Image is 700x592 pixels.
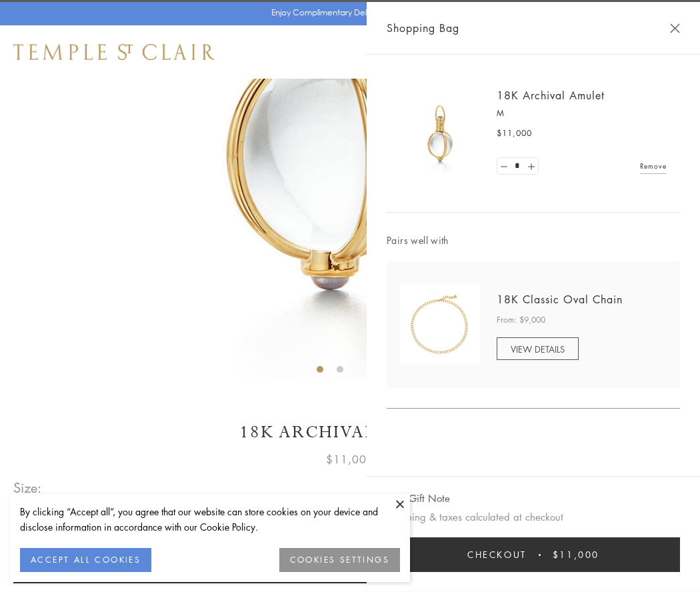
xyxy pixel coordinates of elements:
[13,477,43,499] span: Size:
[497,158,511,175] a: Set quantity to 0
[511,343,565,355] span: VIEW DETAILS
[670,23,680,33] button: Close Shopping Bag
[271,6,423,19] p: Enjoy Complimentary Delivery & Returns
[387,509,680,525] p: Shipping & taxes calculated at checkout
[13,421,687,444] h1: 18K Archival Amulet
[497,88,605,103] a: 18K Archival Amulet
[20,548,151,572] button: ACCEPT ALL COOKIES
[279,548,400,572] button: COOKIES SETTINGS
[497,292,623,307] a: 18K Classic Oval Chain
[497,313,545,327] span: From: $9,000
[524,158,537,175] a: Set quantity to 2
[640,159,667,173] a: Remove
[497,127,532,140] span: $11,000
[467,547,527,562] span: Checkout
[387,233,680,248] span: Pairs well with
[387,537,680,572] button: Checkout $11,000
[13,44,215,60] img: Temple St. Clair
[326,451,374,468] span: $11,000
[553,547,599,562] span: $11,000
[387,19,459,37] span: Shopping Bag
[20,504,400,535] div: By clicking “Accept all”, you agree that our website can store cookies on your device and disclos...
[387,490,450,507] button: Add Gift Note
[400,285,480,365] img: N88865-OV18
[497,107,667,120] p: M
[400,93,480,173] img: 18K Archival Amulet
[497,337,579,360] a: VIEW DETAILS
